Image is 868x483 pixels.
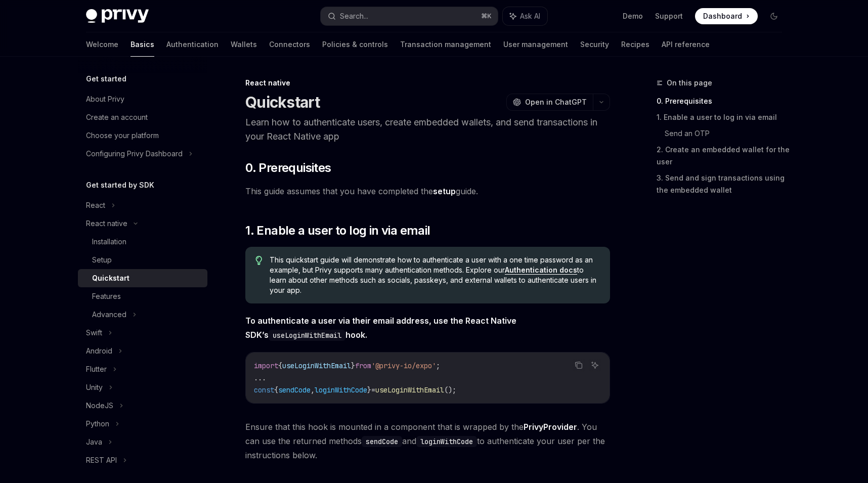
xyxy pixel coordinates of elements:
[371,385,375,394] span: =
[444,385,456,394] span: ();
[245,420,610,462] span: Ensure that this hook is mounted in a component that is wrapped by the . You can use the returned...
[371,361,436,370] span: '@privy-io/expo'
[655,11,683,21] a: Support
[703,11,742,21] span: Dashboard
[657,109,790,125] a: 1. Enable a user to log in via email
[695,8,758,24] a: Dashboard
[86,129,159,142] div: Choose your platform
[525,97,587,107] span: Open in ChatGPT
[245,160,331,176] span: 0. Prerequisites
[481,12,492,20] span: ⌘ K
[657,93,790,109] a: 0. Prerequisites
[667,77,712,89] span: On this page
[245,184,610,198] span: This guide assumes that you have completed the guide.
[86,111,148,123] div: Create an account
[86,363,107,375] div: Flutter
[231,32,257,57] a: Wallets
[78,251,207,269] a: Setup
[278,385,311,394] span: sendCode
[78,90,207,108] a: About Privy
[503,32,568,57] a: User management
[86,73,126,85] h5: Get started
[254,373,266,382] span: ...
[340,10,368,22] div: Search...
[665,125,790,142] a: Send an OTP
[623,11,643,21] a: Demo
[86,199,105,211] div: React
[92,254,112,266] div: Setup
[245,78,610,88] div: React native
[503,7,547,25] button: Ask AI
[92,272,129,284] div: Quickstart
[78,269,207,287] a: Quickstart
[274,385,278,394] span: {
[86,93,124,105] div: About Privy
[375,385,444,394] span: useLoginWithEmail
[662,32,710,57] a: API reference
[131,32,154,57] a: Basics
[621,32,649,57] a: Recipes
[520,11,540,21] span: Ask AI
[505,266,577,275] a: Authentication docs
[86,400,113,412] div: NodeJS
[245,316,516,340] strong: To authenticate a user via their email address, use the React Native SDK’s hook.
[86,418,109,430] div: Python
[367,385,371,394] span: }
[92,236,126,248] div: Installation
[321,7,498,25] button: Search...⌘K
[78,126,207,145] a: Choose your platform
[86,9,149,23] img: dark logo
[315,385,367,394] span: loginWithCode
[400,32,491,57] a: Transaction management
[282,361,351,370] span: useLoginWithEmail
[86,436,102,448] div: Java
[86,381,103,393] div: Unity
[278,361,282,370] span: {
[588,359,601,372] button: Ask AI
[322,32,388,57] a: Policies & controls
[86,327,102,339] div: Swift
[92,290,121,302] div: Features
[355,361,371,370] span: from
[245,115,610,144] p: Learn how to authenticate users, create embedded wallets, and send transactions in your React Nat...
[351,361,355,370] span: }
[362,436,402,447] code: sendCode
[254,361,278,370] span: import
[254,385,274,394] span: const
[436,361,440,370] span: ;
[270,255,600,295] span: This quickstart guide will demonstrate how to authenticate a user with a one time password as an ...
[524,422,577,432] a: PrivyProvider
[657,142,790,170] a: 2. Create an embedded wallet for the user
[433,186,456,197] a: setup
[580,32,609,57] a: Security
[506,94,593,111] button: Open in ChatGPT
[255,256,263,265] svg: Tip
[86,454,117,466] div: REST API
[572,359,585,372] button: Copy the contents from the code block
[166,32,219,57] a: Authentication
[78,233,207,251] a: Installation
[311,385,315,394] span: ,
[245,223,430,239] span: 1. Enable a user to log in via email
[92,309,126,321] div: Advanced
[269,32,310,57] a: Connectors
[86,32,118,57] a: Welcome
[766,8,782,24] button: Toggle dark mode
[86,148,183,160] div: Configuring Privy Dashboard
[657,170,790,198] a: 3. Send and sign transactions using the embedded wallet
[416,436,477,447] code: loginWithCode
[78,108,207,126] a: Create an account
[86,217,127,230] div: React native
[86,179,154,191] h5: Get started by SDK
[78,287,207,305] a: Features
[269,330,345,341] code: useLoginWithEmail
[245,93,320,111] h1: Quickstart
[86,345,112,357] div: Android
